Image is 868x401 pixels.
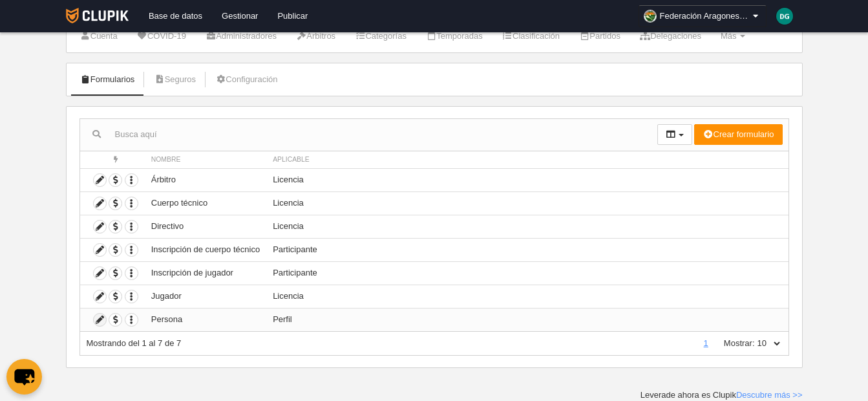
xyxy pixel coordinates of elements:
a: COVID-19 [130,27,193,46]
img: c2l6ZT0zMHgzMCZmcz05JnRleHQ9REcmYmc9MDA4OTdi.png [776,8,793,25]
span: Aplicable [273,156,310,163]
a: Más [714,27,752,46]
img: Clupik [66,8,129,23]
a: Formularios [73,70,142,89]
a: Cuenta [73,27,125,46]
a: Categorías [348,27,414,46]
button: Crear formulario [694,124,782,145]
a: Federación Aragonesa de Pelota [639,5,767,27]
button: chat-button [6,359,42,395]
a: Configuración [208,70,284,89]
a: Administradores [198,27,284,46]
a: Descubre más >> [736,390,803,400]
td: Licencia [266,168,788,191]
a: Seguros [147,70,203,89]
label: Mostrar: [711,338,755,349]
span: Mostrando del 1 al 7 de 7 [87,338,182,348]
span: Federación Aragonesa de Pelota [660,10,750,23]
td: Inscripción de jugador [145,261,266,285]
td: Participante [266,238,788,261]
div: Leverade ahora es Clupik [640,389,803,401]
span: Más [721,31,737,41]
td: Jugador [145,285,266,308]
a: Delegaciones [633,27,708,46]
img: OaNUqngkLdpN.30x30.jpg [644,10,657,23]
td: Participante [266,261,788,285]
td: Cuerpo técnico [145,191,266,215]
a: 1 [701,338,711,348]
a: Temporadas [419,27,490,46]
td: Perfil [266,308,788,331]
td: Licencia [266,215,788,238]
td: Inscripción de cuerpo técnico [145,238,266,261]
td: Licencia [266,191,788,215]
span: Nombre [151,156,181,163]
a: Clasificación [495,27,567,46]
td: Licencia [266,285,788,308]
a: Árbitros [289,27,343,46]
td: Árbitro [145,168,266,191]
td: Directivo [145,215,266,238]
input: Busca aquí [80,125,657,144]
td: Persona [145,308,266,331]
a: Partidos [572,27,628,46]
